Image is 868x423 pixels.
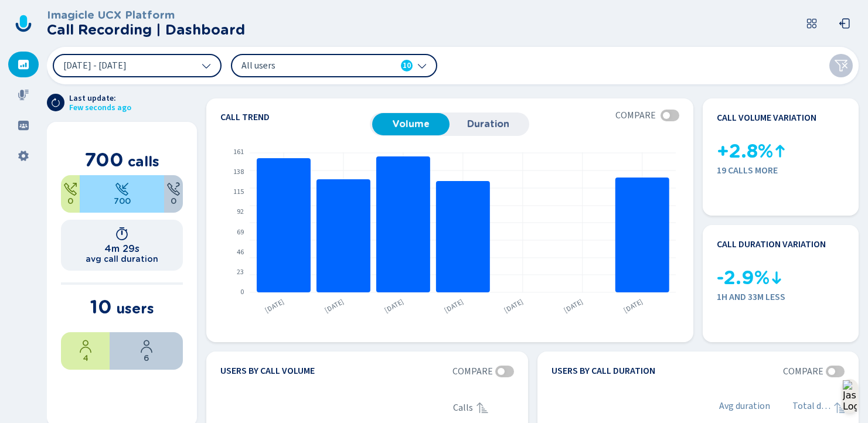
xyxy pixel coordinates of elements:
span: Last update: [69,94,131,103]
svg: user-profile [79,339,93,353]
span: Compare [783,366,823,377]
div: Dashboard [8,52,39,77]
span: All users [241,59,376,72]
text: 161 [233,148,244,158]
span: Volume [378,119,444,129]
div: Sorted ascending, click to sort descending [833,401,847,415]
text: 138 [233,168,244,178]
span: 6 [144,353,149,363]
div: Recordings [8,82,39,108]
div: 100% [80,175,164,213]
div: Calls [453,401,514,415]
text: 92 [237,207,244,217]
span: 4 [83,353,88,363]
text: 69 [237,228,244,238]
svg: sortAscending [475,401,489,415]
span: 700 [114,196,131,206]
h2: avg call duration [86,254,158,264]
svg: kpi-up [773,144,787,158]
svg: dashboard-filled [18,59,29,70]
span: users [116,300,154,317]
span: Compare [452,366,493,377]
span: Total duration [792,401,832,415]
text: [DATE] [502,297,525,316]
h4: Call trend [220,112,370,122]
svg: telephone-inbound [115,182,129,196]
div: Sorted ascending, click to sort descending [475,401,489,415]
span: 10 [403,60,411,71]
h1: 4m 29s [104,243,139,254]
div: 0% [61,175,80,213]
text: 0 [240,288,244,298]
text: 23 [237,268,244,278]
span: 10 [90,295,112,318]
svg: telephone-outbound [63,182,77,196]
svg: mic-fill [18,89,29,101]
span: Duration [455,119,521,129]
text: [DATE] [562,297,585,316]
svg: groups-filled [18,120,29,131]
h4: Call duration variation [717,239,826,250]
span: Avg duration [719,401,770,415]
div: 40% [61,332,110,370]
span: 1h and 33m less [717,292,845,302]
span: calls [128,153,159,170]
div: Total duration [792,401,845,415]
svg: arrow-clockwise [51,98,60,107]
svg: kpi-down [770,271,784,285]
button: Clear filters [829,54,853,77]
h4: Users by call duration [552,366,655,377]
div: Settings [8,143,39,169]
text: 115 [233,187,244,197]
text: [DATE] [383,297,406,316]
svg: unknown-call [166,182,181,196]
text: [DATE] [263,297,286,316]
text: [DATE] [622,297,645,316]
svg: funnel-disabled [834,59,848,73]
div: 60% [110,332,183,370]
h2: Call Recording | Dashboard [47,22,245,38]
button: [DATE] - [DATE] [53,54,222,77]
span: [DATE] - [DATE] [63,61,127,70]
svg: chevron-down [202,61,211,70]
svg: sortAscending [833,401,847,415]
span: Few seconds ago [69,103,131,112]
span: 0 [67,196,73,206]
div: Groups [8,112,39,138]
svg: box-arrow-left [839,18,850,29]
h4: Users by call volume [220,366,315,377]
h4: Call volume variation [717,112,816,123]
text: [DATE] [323,297,346,316]
span: 19 calls more [717,165,845,176]
text: 46 [237,248,244,258]
text: [DATE] [442,297,465,316]
svg: chevron-down [417,61,427,70]
svg: user-profile [139,339,154,353]
h3: Imagicle UCX Platform [47,9,245,22]
span: -2.9% [717,267,770,289]
span: Calls [453,402,473,413]
span: 0 [171,196,176,206]
button: Duration [450,113,527,135]
svg: timer [115,227,129,241]
span: Compare [615,110,656,121]
div: 0% [164,175,183,213]
span: +2.8% [717,141,773,162]
span: 700 [84,148,124,171]
button: Volume [372,113,450,135]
